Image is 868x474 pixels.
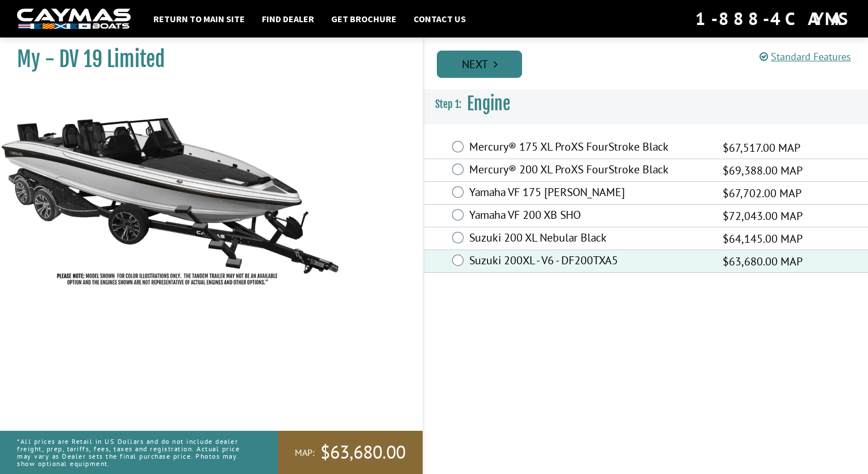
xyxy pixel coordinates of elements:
a: Get Brochure [325,11,402,26]
div: 1-888-4CAYMAS [695,6,851,31]
ul: Pagination [434,49,868,78]
label: Mercury® 200 XL ProXS FourStroke Black [469,163,708,179]
span: $72,043.00 MAP [723,207,803,224]
a: Standard Features [759,50,851,63]
span: $67,517.00 MAP [723,139,800,156]
label: Yamaha VF 175 [PERSON_NAME] [469,185,708,202]
span: $63,680.00 MAP [723,253,803,270]
span: $63,680.00 [320,440,406,464]
span: MAP: [295,447,315,459]
label: Suzuki 200XL - V6 - DF200TXA5 [469,253,708,270]
span: $69,388.00 MAP [723,162,803,179]
a: Next [437,51,522,78]
span: $64,145.00 MAP [723,230,803,247]
h3: Engine [424,83,868,125]
a: Return to main site [148,11,251,26]
label: Mercury® 175 XL ProXS FourStroke Black [469,140,708,156]
span: $67,702.00 MAP [723,185,802,202]
h1: My - DV 19 Limited [17,47,394,72]
a: Contact Us [408,11,471,26]
p: *All prices are Retail in US Dollars and do not include dealer freight, prep, tariffs, fees, taxe... [17,432,252,473]
img: white-logo-c9c8dbefe5ff5ceceb0f0178aa75bf4bb51f6bca0971e226c86eb53dfe498488.png [17,9,131,30]
label: Suzuki 200 XL Nebular Black [469,231,708,247]
label: Yamaha VF 200 XB SHO [469,208,708,224]
a: MAP:$63,680.00 [278,431,423,474]
a: Find Dealer [256,11,320,26]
